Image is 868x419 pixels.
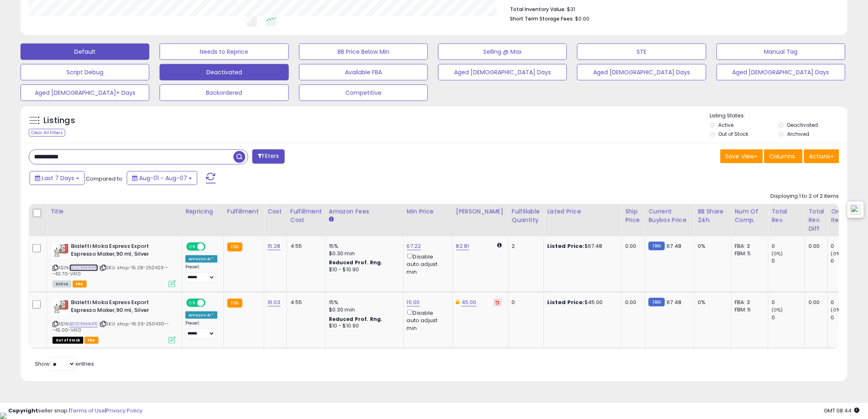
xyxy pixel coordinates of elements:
[53,243,176,286] div: ASIN:
[329,216,334,223] small: Amazon Fees.
[407,298,420,307] a: 15.00
[267,242,281,250] a: 15.28
[625,243,639,250] div: 0.00
[71,299,171,316] b: Bialetti Moka Express Export Espresso Maker,90 ml, Silver
[267,298,281,307] a: 16.03
[667,298,682,306] span: 67.48
[667,242,682,250] span: 67.48
[698,243,725,250] div: 0%
[824,407,860,414] span: 2025-08-15 08:44 GMT
[719,131,749,137] label: Out of Stock
[69,321,98,327] a: B0019M4H16
[329,266,397,273] div: $10 - $10.90
[53,299,176,343] div: ASIN:
[772,243,805,250] div: 0
[787,121,818,128] label: Deactivated
[510,15,574,22] b: Short Term Storage Fees:
[809,299,821,306] div: 0.00
[252,149,284,164] button: Filters
[547,242,585,250] b: Listed Price:
[809,243,821,250] div: 0.00
[831,299,864,306] div: 0
[187,243,197,250] span: ON
[267,207,283,216] div: Cost
[160,64,288,80] button: Deactivated
[831,207,861,224] div: Ordered Items
[547,243,615,250] div: $67.48
[772,207,802,224] div: Total Rev.
[831,250,843,257] small: (0%)
[185,255,217,263] div: Amazon AI *
[185,311,217,319] div: Amazon AI *
[787,131,809,137] label: Archived
[139,174,187,182] span: Aug-01 - Aug-07
[772,299,805,306] div: 0
[831,257,864,265] div: 0
[438,44,567,60] button: Selling @ Max
[106,407,142,414] a: Privacy Policy
[29,129,65,137] div: Clear All Filters
[461,298,477,307] a: 45.00
[329,323,397,330] div: $10 - $10.90
[456,207,505,216] div: [PERSON_NAME]
[160,44,288,60] button: Needs to Reprice
[407,207,449,216] div: Min Price
[831,314,864,321] div: 0
[127,171,197,185] button: Aug-01 - Aug-07
[735,207,765,224] div: Num of Comp.
[329,299,397,306] div: 15%
[185,321,217,339] div: Preset:
[710,112,847,120] p: Listing States:
[649,207,691,224] div: Current Buybox Price
[770,152,795,160] span: Columns
[73,281,87,288] span: FBA
[290,243,319,250] div: 4.55
[204,243,217,250] span: OFF
[329,207,400,216] div: Amazon Fees
[764,149,803,163] button: Columns
[649,242,665,250] small: FBM
[86,175,123,183] span: Compared to:
[8,407,142,415] div: seller snap | |
[698,299,725,306] div: 0%
[719,121,734,128] label: Active
[407,242,421,250] a: 67.22
[227,299,242,308] small: FBA
[69,264,98,271] a: B0019M4H16
[512,243,537,250] div: 2
[510,4,833,14] li: $31
[577,64,706,80] button: Aged [DEMOGRAPHIC_DATA] Days
[227,207,260,216] div: Fulfillment
[53,281,71,288] span: All listings currently available for purchase on Amazon
[547,299,615,306] div: $45.00
[717,64,845,80] button: Aged [DEMOGRAPHIC_DATA] Days
[407,252,446,276] div: Disable auto adjust min
[329,243,397,250] div: 15%
[35,360,94,368] span: Show: entries
[547,207,618,216] div: Listed Price
[299,85,428,101] button: Competitive
[772,250,783,257] small: (0%)
[717,44,845,60] button: Manual Tag
[547,298,585,306] b: Listed Price:
[772,257,805,265] div: 0
[53,321,169,333] span: | SKU: shop.-16.03-250430---45.00-VA10
[21,85,149,101] button: Aged [DEMOGRAPHIC_DATA]+ Days
[735,243,762,250] div: FBA: 3
[299,44,428,60] button: BB Price Below Min
[42,174,74,182] span: Last 7 Days
[53,299,69,315] img: 41AXuKzWCXL._SL40_.jpg
[329,250,397,257] div: $0.30 min
[831,307,843,313] small: (0%)
[53,264,169,277] span: | SKU: shop.-15.28-250423---40.70-VA10
[43,115,75,126] h5: Listings
[53,243,69,259] img: 41AXuKzWCXL._SL40_.jpg
[575,15,589,23] span: $0.00
[577,44,706,60] button: STE
[625,207,642,224] div: Ship Price
[809,207,824,233] div: Total Rev. Diff.
[50,207,178,216] div: Title
[8,407,38,414] strong: Copyright
[735,250,762,257] div: FBM: 5
[290,207,322,224] div: Fulfillment Cost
